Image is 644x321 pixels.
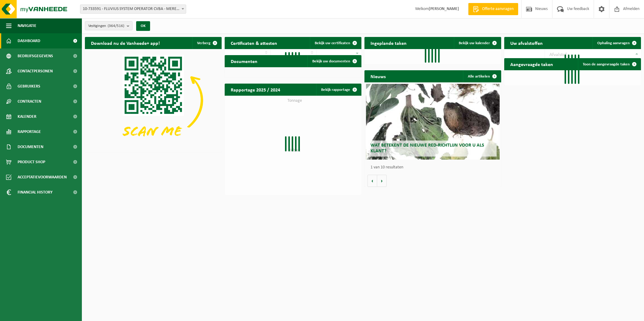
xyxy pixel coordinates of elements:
[18,48,53,64] span: Bedrijfsgegevens
[85,37,166,49] h2: Download nu de Vanheede+ app!
[366,84,500,160] a: Wat betekent de nieuwe RED-richtlijn voor u als klant?
[18,64,53,79] span: Contactpersonen
[364,70,392,82] h2: Nieuws
[429,7,459,11] strong: [PERSON_NAME]
[18,18,36,33] span: Navigatie
[18,94,41,109] span: Contracten
[367,175,377,187] button: Vorige
[316,84,361,96] a: Bekijk rapportage
[225,84,286,95] h2: Rapportage 2025 / 2024
[459,41,490,45] span: Bekijk uw kalender
[307,55,361,67] a: Bekijk uw documenten
[504,58,559,70] h2: Aangevraagde taken
[481,6,515,12] span: Offerte aanvragen
[578,58,640,70] a: Toon de aangevraagde taken
[377,175,387,187] button: Volgende
[225,37,283,49] h2: Certificaten & attesten
[364,37,413,49] h2: Ingeplande taken
[504,37,549,49] h2: Uw afvalstoffen
[18,185,52,200] span: Financial History
[371,143,484,154] span: Wat betekent de nieuwe RED-richtlijn voor u als klant?
[371,165,498,170] p: 1 van 10 resultaten
[108,24,124,28] count: (364/516)
[454,37,501,49] a: Bekijk uw kalender
[468,3,518,15] a: Offerte aanvragen
[310,37,361,49] a: Bekijk uw certificaten
[80,5,186,14] span: 10-733591 - FLUVIUS SYSTEM OPERATOR CVBA - MERELBEKE-MELLE
[80,5,186,13] span: 10-733591 - FLUVIUS SYSTEM OPERATOR CVBA - MERELBEKE-MELLE
[85,21,132,30] button: Vestigingen(364/516)
[18,124,41,139] span: Rapportage
[136,21,150,31] button: OK
[597,41,630,45] span: Ophaling aanvragen
[463,70,501,82] a: Alle artikelen
[315,41,350,45] span: Bekijk uw certificaten
[18,154,45,170] span: Product Shop
[18,33,40,48] span: Dashboard
[85,49,222,151] img: Download de VHEPlus App
[192,37,221,49] button: Verberg
[225,55,263,67] h2: Documenten
[18,139,43,154] span: Documenten
[18,79,40,94] span: Gebruikers
[592,37,640,49] a: Ophaling aanvragen
[583,62,630,66] span: Toon de aangevraagde taken
[18,170,67,185] span: Acceptatievoorwaarden
[18,109,36,124] span: Kalender
[88,22,124,31] span: Vestigingen
[312,59,350,63] span: Bekijk uw documenten
[197,41,210,45] span: Verberg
